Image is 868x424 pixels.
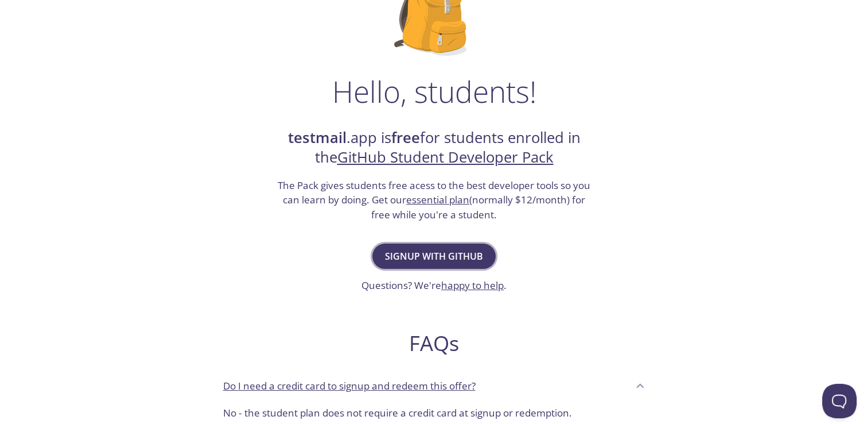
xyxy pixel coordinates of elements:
[391,128,420,148] strong: free
[214,330,655,356] h2: FAQs
[406,193,469,206] a: essential plan
[223,379,476,394] p: Do I need a credit card to signup and redeem this offer?
[277,128,592,168] h2: .app is for students enrolled in the
[441,279,504,292] a: happy to help
[223,406,645,421] p: No - the student plan does not require a credit card at signup or redemption.
[332,74,536,109] h1: Hello, students!
[822,384,857,418] iframe: Help Scout Beacon - Open
[372,244,496,269] button: Signup with GitHub
[361,278,507,293] h3: Questions? We're .
[288,128,347,148] strong: testmail
[277,178,592,222] h3: The Pack gives students free acess to the best developer tools so you can learn by doing. Get our...
[214,370,655,401] div: Do I need a credit card to signup and redeem this offer?
[337,147,554,167] a: GitHub Student Developer Pack
[385,248,483,264] span: Signup with GitHub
